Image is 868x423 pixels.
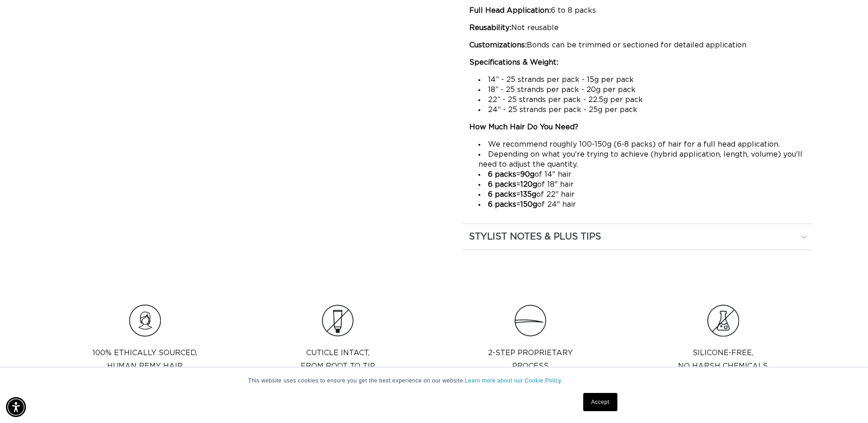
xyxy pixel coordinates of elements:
li: We recommend roughly 100-150g (6-8 packs) of hair for a full head application. [478,139,806,149]
strong: 6 packs [488,201,516,208]
li: 22” - 25 strands per pack - 22.5g per pack [478,95,806,105]
img: Clip_path_group_3e966cc6-585a-453a-be60-cd6cdacd677c.png [322,305,354,336]
li: = of 22" hair [478,189,806,199]
strong: 150g [520,201,537,208]
p: Cuticle intact, from root to tip [301,347,375,373]
summary: STYLIST NOTES & PLUS TIPS [462,224,813,250]
p: This website uses cookies to ensure you get the best experience on our website. [248,377,620,385]
strong: Specifications & Weight: [469,59,558,66]
iframe: Chat Widget [822,379,868,423]
p: 100% Ethically sourced, Human Remy Hair [92,347,197,373]
li: = of 14" hair [478,169,806,179]
a: Accept [583,393,617,411]
div: Accessibility Menu [6,397,26,417]
strong: Full Head Application: [469,7,551,14]
li: Depending on what you're trying to achieve (hybrid application, length, volume) you'll need to ad... [478,149,806,169]
p: 2-step proprietary process [488,347,573,373]
strong: 6 packs [488,191,516,198]
h2: STYLIST NOTES & PLUS TIPS [469,231,601,243]
li: 18” - 25 strands per pack - 20g per pack [478,85,806,95]
strong: 135g [520,191,536,198]
li: = of 24" hair [478,199,806,209]
p: Not reusable [469,23,806,33]
img: Group.png [707,305,739,336]
a: Learn more about our Cookie Policy. [465,377,563,384]
li: 24” - 25 strands per pack - 25g per pack [478,105,806,115]
strong: 6 packs [488,181,516,188]
img: Clip_path_group_11631e23-4577-42dd-b462-36179a27abaf.png [514,305,546,336]
strong: Customizations: [469,41,527,49]
p: 6 to 8 packs [469,5,806,15]
li: = of 18" hair [478,179,806,189]
strong: How Much Hair Do You Need? [469,123,578,131]
p: Bonds can be trimmed or sectioned for detailed application [469,40,806,50]
strong: 90g [520,171,534,178]
img: Hair_Icon_a70f8c6f-f1c4-41e1-8dbd-f323a2e654e6.png [129,305,161,336]
p: Silicone-Free, No Harsh Chemicals [678,347,768,373]
strong: 6 packs [488,171,516,178]
strong: 120g [520,181,537,188]
strong: Reusability: [469,24,511,31]
li: 14” - 25 strands per pack - 15g per pack [478,75,806,85]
